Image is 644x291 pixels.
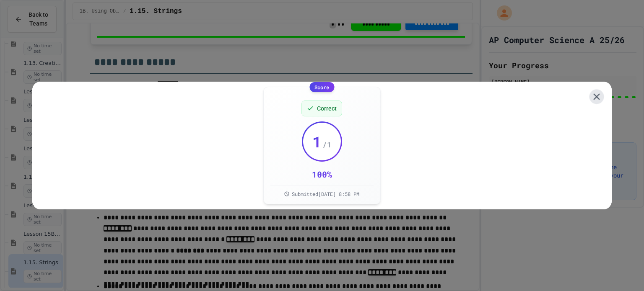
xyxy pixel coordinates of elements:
span: Correct [317,104,337,113]
span: 1 [312,133,322,150]
div: 100 % [312,168,332,180]
span: Submitted [DATE] 8:58 PM [292,191,359,197]
span: / 1 [322,139,332,150]
div: Score [309,82,334,92]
